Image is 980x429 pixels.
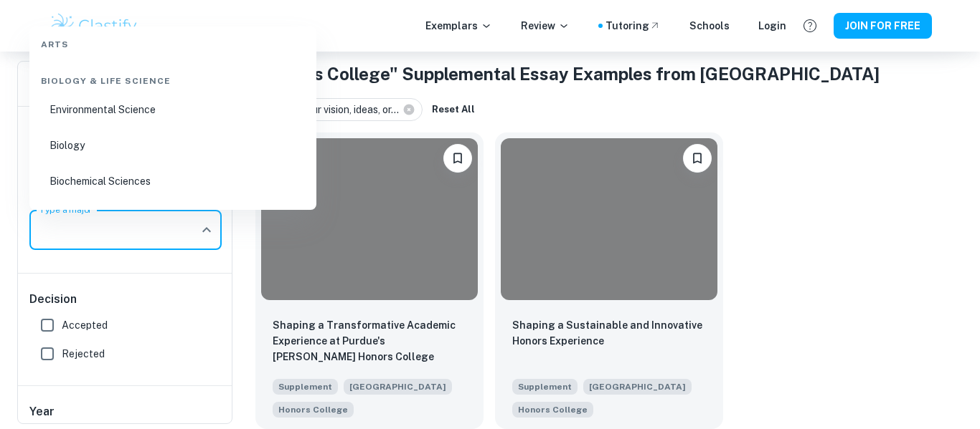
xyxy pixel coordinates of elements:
h6: Year [29,403,222,420]
h6: Decision [29,291,222,308]
button: Help and Feedback [798,14,822,38]
h1: "Honors College" Supplemental Essay Examples from [GEOGRAPHIC_DATA] [255,61,963,87]
p: Shaping a Transformative Academic Experience at Purdue's John Martinson Honors College [273,317,466,365]
a: Tutoring [606,18,661,34]
span: Honors College [518,403,588,416]
button: Reset All [428,99,479,120]
li: Biochemical Sciences [35,165,311,198]
button: Close [197,220,217,240]
button: Please log in to bookmark exemplars [443,144,472,173]
p: Exemplars [425,18,492,34]
span: Rejected [62,346,105,362]
span: Honors College [278,403,348,416]
img: Clastify logo [48,11,139,40]
a: Please log in to bookmark exemplarsShaping a Sustainable and Innovative Honors ExperienceSuppleme... [495,132,723,429]
span: Accepted [62,317,108,333]
li: Biology [35,129,311,162]
a: Schools [689,18,730,34]
a: Please log in to bookmark exemplarsShaping a Transformative Academic Experience at Purdue's John ... [255,132,484,429]
p: Shaping a Sustainable and Innovative Honors Experience [512,317,706,349]
span: Explain your vision, ideas, or goals for how you hope to shape your honors experience while at Pu... [512,400,593,418]
span: Supplement [273,379,338,395]
span: [GEOGRAPHIC_DATA] [583,379,692,395]
a: Login [758,18,786,34]
span: [GEOGRAPHIC_DATA] [344,379,452,395]
span: Explain your vision, ideas, or... [265,102,405,117]
span: Supplement [512,379,578,395]
span: Explain your vision, ideas, or goals for how you hope to shape your honors experience while at Pu... [273,400,354,418]
div: Explain your vision, ideas, or... [255,98,423,121]
li: Molecular Biology [35,201,311,233]
li: Environmental Science [35,93,311,126]
button: Please log in to bookmark exemplars [683,144,712,173]
p: Review [521,18,570,34]
div: Arts [35,26,311,57]
div: Biology & Life Science [35,63,311,93]
button: JOIN FOR FREE [834,13,932,39]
